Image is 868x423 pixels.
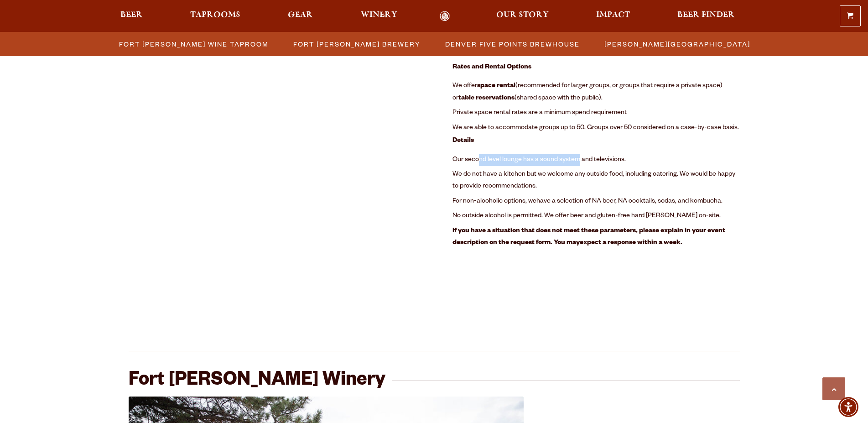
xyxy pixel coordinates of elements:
[361,11,397,19] span: Winery
[129,62,416,327] iframe: Loading…
[452,171,735,190] span: We do not have a kitchen but we welcome any outside food, including catering. We would be happy t...
[536,198,722,205] span: have a selection of NA beer, NA cocktails, sodas, and kombucha.
[452,110,627,117] span: Private space rental rates are a minimum spend requirement
[119,37,269,51] span: Fort [PERSON_NAME] Wine Taproom
[452,83,477,90] span: We offer
[114,11,149,21] a: Beer
[288,11,313,19] span: Gear
[452,64,531,71] strong: Rates and Rental Options
[822,377,845,400] a: Scroll to top
[293,37,421,51] span: Fort [PERSON_NAME] Brewery
[604,37,750,51] span: [PERSON_NAME][GEOGRAPHIC_DATA]
[445,37,580,51] span: Denver Five Points Brewhouse
[452,125,739,132] span: We are able to accommodate groups up to 50. Groups over 50 considered on a case-by-case basis.
[496,11,549,19] span: Our Story
[452,83,722,102] span: (recommended for larger groups, or groups that require a private space) or
[452,213,721,220] span: No outside alcohol is permitted. We offer beer and gluten-free hard [PERSON_NAME] on-site.
[440,37,584,51] a: Denver Five Points Brewhouse
[838,397,858,417] div: Accessibility Menu
[477,83,515,90] i: space rental
[120,11,143,19] span: Beer
[282,11,319,21] a: Gear
[452,228,725,247] b: If you have a situation that does not meet these parameters, please explain in your event descrip...
[590,11,636,21] a: Impact
[452,137,474,145] strong: Details
[596,11,630,19] span: Impact
[288,37,425,51] a: Fort [PERSON_NAME] Brewery
[671,11,741,21] a: Beer Finder
[428,11,462,21] a: Odell Home
[184,11,246,21] a: Taprooms
[599,37,755,51] a: [PERSON_NAME][GEOGRAPHIC_DATA]
[490,11,555,21] a: Our Story
[190,11,240,19] span: Taprooms
[515,95,603,102] span: (shared space with the public).
[677,11,735,19] span: Beer Finder
[580,240,682,247] b: expect a response within a week.
[452,198,536,205] span: For non-alcoholic options, we
[452,157,626,164] span: Our second level lounge has a sound system and televisions.
[129,371,385,392] h2: Fort [PERSON_NAME] Winery
[355,11,403,21] a: Winery
[458,95,515,102] i: table reservations
[114,37,273,51] a: Fort [PERSON_NAME] Wine Taproom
